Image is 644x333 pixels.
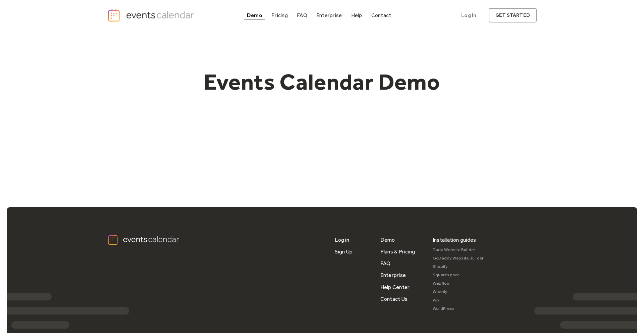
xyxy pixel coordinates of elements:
[271,13,288,17] div: Pricing
[433,288,484,296] a: Weebly
[244,11,265,20] a: Demo
[351,13,362,17] div: Help
[369,11,394,20] a: Contact
[454,8,483,22] a: Log In
[380,293,408,305] a: Contact Us
[335,234,349,246] a: Log in
[433,246,484,254] a: Duda Website Builder
[433,263,484,271] a: Shopify
[297,13,307,17] div: FAQ
[489,8,537,22] a: get started
[371,13,391,17] div: Contact
[314,11,344,20] a: Enterprise
[380,281,410,293] a: Help Center
[433,279,484,288] a: Webflow
[433,254,484,263] a: GoDaddy Website Builder
[348,11,365,20] a: Help
[107,8,196,22] a: home
[433,271,484,279] a: Squarespace
[380,269,406,281] a: Enterprise
[335,246,353,257] a: Sign Up
[433,296,484,304] a: Wix
[294,11,310,20] a: FAQ
[316,13,342,17] div: Enterprise
[433,304,484,313] a: WordPress
[269,11,290,20] a: Pricing
[247,13,262,17] div: Demo
[380,234,395,246] a: Demo
[380,257,391,269] a: FAQ
[193,68,451,96] h1: Events Calendar Demo
[433,234,476,246] div: Installation guides
[380,246,415,257] a: Plans & Pricing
